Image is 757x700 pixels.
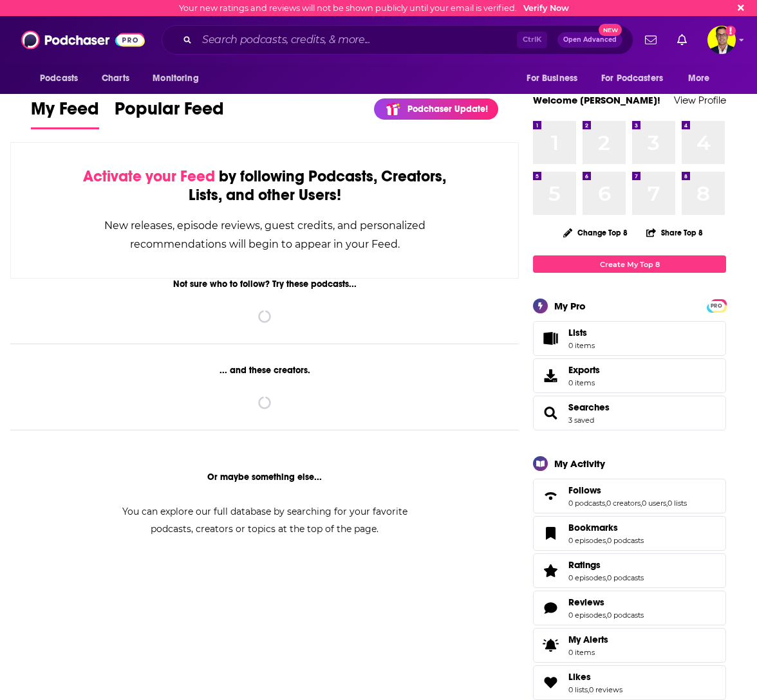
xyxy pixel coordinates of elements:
[568,499,605,508] a: 0 podcasts
[588,685,589,694] span: ,
[709,301,724,311] span: PRO
[533,94,660,106] a: Welcome [PERSON_NAME]!
[10,279,519,290] div: Not sure who to follow? Try these podcasts...
[568,559,644,571] a: Ratings
[537,329,563,347] span: Lists
[601,69,663,87] span: For Podcasters
[568,648,608,657] span: 0 items
[568,522,618,533] span: Bookmarks
[568,522,644,533] a: Bookmarks
[83,167,215,186] span: Activate your Feed
[568,611,606,620] a: 0 episodes
[179,3,569,13] div: Your new ratings and reviews will not be shown publicly until your email is verified.
[599,24,622,36] span: New
[568,341,595,350] span: 0 items
[537,404,563,422] a: Searches
[115,98,224,127] span: Popular Feed
[537,674,563,692] a: Likes
[606,536,607,545] span: ,
[533,591,726,625] span: Reviews
[31,98,99,127] span: My Feed
[606,611,607,620] span: ,
[568,364,600,376] span: Exports
[21,28,145,52] img: Podchaser - Follow, Share and Rate Podcasts
[527,69,577,87] span: For Business
[537,367,563,385] span: Exports
[607,573,644,582] a: 0 podcasts
[646,220,704,245] button: Share Top 8
[674,94,726,106] a: View Profile
[666,499,668,508] span: ,
[10,472,519,483] div: Or maybe something else...
[533,628,726,663] a: My Alerts
[144,66,215,91] button: open menu
[407,104,488,115] p: Podchaser Update!
[31,98,99,129] a: My Feed
[568,573,606,582] a: 0 episodes
[537,599,563,617] a: Reviews
[672,29,692,51] a: Show notifications dropdown
[518,66,593,91] button: open menu
[533,516,726,551] span: Bookmarks
[568,671,591,683] span: Likes
[75,216,454,253] div: New releases, episode reviews, guest credits, and personalized recommendations will begin to appe...
[533,665,726,700] span: Likes
[554,300,586,312] div: My Pro
[606,573,607,582] span: ,
[115,98,224,129] a: Popular Feed
[568,596,644,608] a: Reviews
[607,611,644,620] a: 0 podcasts
[162,25,633,55] div: Search podcasts, credits, & more...
[31,66,95,91] button: open menu
[568,484,687,496] a: Follows
[537,487,563,505] a: Follows
[106,503,423,538] div: You can explore our full database by searching for your favorite podcasts, creators or topics at ...
[568,671,622,683] a: Likes
[568,378,600,387] span: 0 items
[556,225,635,241] button: Change Top 8
[679,66,726,91] button: open menu
[568,536,606,545] a: 0 episodes
[533,358,726,393] a: Exports
[642,499,666,508] a: 0 users
[153,69,198,87] span: Monitoring
[568,327,595,338] span: Lists
[707,26,736,54] img: User Profile
[707,26,736,54] span: Logged in as BrettLarson
[93,66,137,91] a: Charts
[40,69,78,87] span: Podcasts
[533,321,726,356] a: Lists
[533,479,726,513] span: Follows
[75,167,454,205] div: by following Podcasts, Creators, Lists, and other Users!
[605,499,606,508] span: ,
[640,29,662,51] a: Show notifications dropdown
[568,559,601,571] span: Ratings
[568,484,601,496] span: Follows
[10,365,519,376] div: ... and these creators.
[102,69,129,87] span: Charts
[668,499,687,508] a: 0 lists
[533,396,726,430] span: Searches
[568,634,608,645] span: My Alerts
[707,26,736,54] button: Show profile menu
[537,636,563,654] span: My Alerts
[568,401,610,413] a: Searches
[606,499,640,508] a: 0 creators
[688,69,710,87] span: More
[523,3,569,13] a: Verify Now
[533,255,726,273] a: Create My Top 8
[517,32,547,48] span: Ctrl K
[725,26,736,36] svg: Email not verified
[640,499,642,508] span: ,
[537,562,563,580] a: Ratings
[557,32,622,48] button: Open AdvancedNew
[563,37,617,43] span: Open Advanced
[593,66,682,91] button: open menu
[554,457,605,470] div: My Activity
[533,553,726,588] span: Ratings
[197,30,517,50] input: Search podcasts, credits, & more...
[568,327,587,338] span: Lists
